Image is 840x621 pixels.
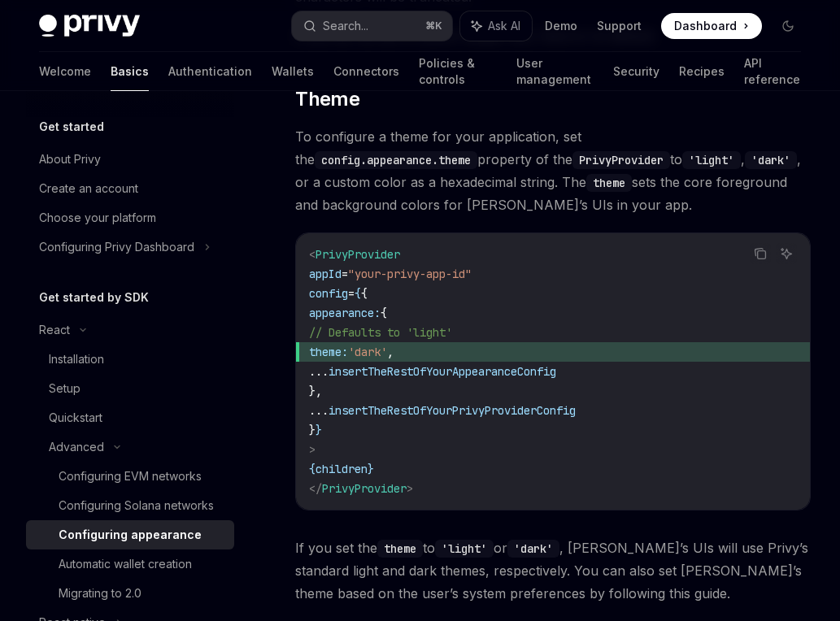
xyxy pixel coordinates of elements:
[309,384,322,398] span: },
[381,306,387,320] span: {
[322,481,407,496] span: PrivyProvider
[295,536,811,605] span: If you set the to or , [PERSON_NAME]’s UIs will use Privy’s standard light and dark themes, respe...
[309,423,316,437] span: }
[425,20,442,33] span: ⌘ K
[309,403,329,418] span: ...
[545,18,577,34] a: Demo
[309,286,348,301] span: config
[39,52,91,91] a: Welcome
[26,174,234,203] a: Create an account
[682,151,741,169] code: 'light'
[309,325,452,340] span: // Defaults to 'light'
[348,345,387,359] span: 'dark'
[49,379,81,398] div: Setup
[572,151,670,169] code: PrivyProvider
[168,52,252,91] a: Authentication
[387,345,394,359] span: ,
[39,288,149,307] h5: Get started by SDK
[316,423,322,437] span: }
[309,247,316,262] span: <
[597,18,642,34] a: Support
[776,243,797,264] button: Ask AI
[292,11,452,41] button: Search...⌘K
[309,345,348,359] span: theme:
[39,208,156,228] div: Choose your platform
[516,52,594,91] a: User management
[309,364,329,379] span: ...
[26,374,234,403] a: Setup
[309,306,381,320] span: appearance:
[26,462,234,491] a: Configuring EVM networks
[49,437,104,457] div: Advanced
[460,11,532,41] button: Ask AI
[342,267,348,281] span: =
[348,267,472,281] span: "your-privy-app-id"
[272,52,314,91] a: Wallets
[586,174,632,192] code: theme
[316,462,368,476] span: children
[744,52,801,91] a: API reference
[39,237,194,257] div: Configuring Privy Dashboard
[613,52,659,91] a: Security
[26,579,234,608] a: Migrating to 2.0
[26,520,234,549] a: Configuring appearance
[419,52,497,91] a: Policies & controls
[775,13,801,39] button: Toggle dark mode
[661,13,762,39] a: Dashboard
[745,151,797,169] code: 'dark'
[59,584,141,603] div: Migrating to 2.0
[348,286,355,301] span: =
[507,540,559,558] code: 'dark'
[361,286,368,301] span: {
[323,16,368,36] div: Search...
[674,18,737,34] span: Dashboard
[355,286,361,301] span: {
[59,496,214,515] div: Configuring Solana networks
[59,467,202,486] div: Configuring EVM networks
[377,540,423,558] code: theme
[329,364,556,379] span: insertTheRestOfYourAppearanceConfig
[750,243,771,264] button: Copy the contents from the code block
[49,408,102,428] div: Quickstart
[309,462,316,476] span: {
[329,403,576,418] span: insertTheRestOfYourPrivyProviderConfig
[39,179,138,198] div: Create an account
[295,86,359,112] span: Theme
[435,540,494,558] code: 'light'
[111,52,149,91] a: Basics
[39,117,104,137] h5: Get started
[316,247,400,262] span: PrivyProvider
[333,52,399,91] a: Connectors
[368,462,374,476] span: }
[59,525,202,545] div: Configuring appearance
[309,481,322,496] span: </
[295,125,811,216] span: To configure a theme for your application, set the property of the to , , or a custom color as a ...
[309,267,342,281] span: appId
[407,481,413,496] span: >
[26,403,234,432] a: Quickstart
[26,145,234,174] a: About Privy
[309,442,316,457] span: >
[39,15,140,37] img: dark logo
[59,554,192,574] div: Automatic wallet creation
[679,52,725,91] a: Recipes
[26,491,234,520] a: Configuring Solana networks
[39,150,101,169] div: About Privy
[26,549,234,579] a: Automatic wallet creation
[315,151,477,169] code: config.appearance.theme
[39,320,70,340] div: React
[26,203,234,232] a: Choose your platform
[488,18,520,34] span: Ask AI
[49,350,104,369] div: Installation
[26,345,234,374] a: Installation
